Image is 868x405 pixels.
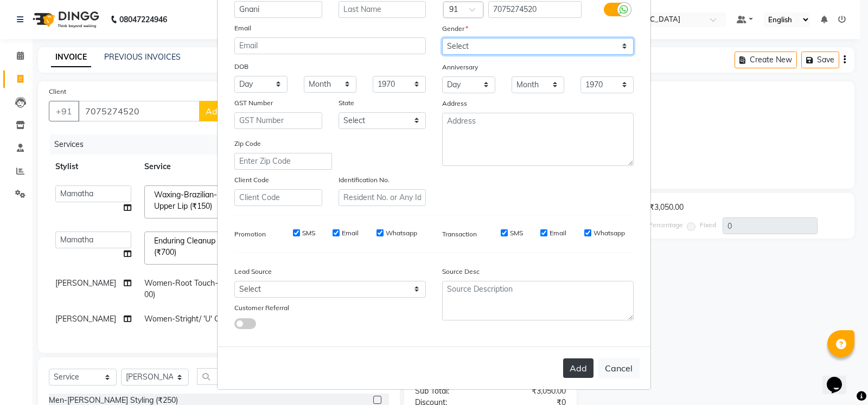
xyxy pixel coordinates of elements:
label: Customer Referral [234,303,289,313]
label: Anniversary [442,62,478,72]
label: Client Code [234,175,269,185]
label: Gender [442,24,468,34]
label: DOB [234,62,248,72]
label: Transaction [442,229,477,239]
label: Address [442,99,467,108]
label: GST Number [234,98,273,108]
button: Cancel [598,358,640,378]
label: Source Desc [442,267,480,277]
label: Promotion [234,229,266,239]
label: Email [234,23,251,33]
input: Enter Zip Code [234,153,332,170]
input: Client Code [234,189,322,206]
iframe: chat widget [822,362,857,394]
label: Identification No. [339,175,390,185]
label: State [339,98,354,108]
label: Whatsapp [593,228,625,238]
button: Add [563,358,593,378]
label: Email [342,228,359,238]
input: GST Number [234,112,322,129]
input: Email [234,37,426,54]
label: Lead Source [234,267,272,277]
input: Mobile [488,1,582,18]
label: Email [550,228,566,238]
label: SMS [302,228,315,238]
input: First Name [234,1,322,18]
label: Whatsapp [386,228,417,238]
input: Last Name [339,1,426,18]
label: Zip Code [234,139,261,149]
input: Resident No. or Any Id [339,189,426,206]
label: SMS [510,228,523,238]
